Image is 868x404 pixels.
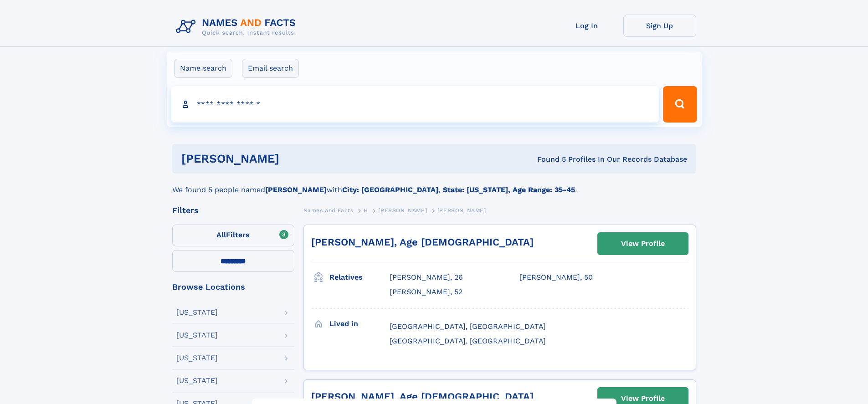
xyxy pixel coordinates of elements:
[174,59,232,78] label: Name search
[181,153,408,164] h1: [PERSON_NAME]
[408,154,687,164] div: Found 5 Profiles In Our Records Database
[437,207,486,214] span: [PERSON_NAME]
[176,309,218,316] div: [US_STATE]
[303,205,354,216] a: Names and Facts
[519,272,593,282] a: [PERSON_NAME], 50
[265,185,327,194] b: [PERSON_NAME]
[598,233,688,255] a: View Profile
[172,206,294,215] div: Filters
[172,283,294,291] div: Browse Locations
[378,205,427,216] a: [PERSON_NAME]
[390,322,546,331] span: [GEOGRAPHIC_DATA], [GEOGRAPHIC_DATA]
[329,270,390,285] h3: Relatives
[176,354,218,362] div: [US_STATE]
[390,337,546,345] span: [GEOGRAPHIC_DATA], [GEOGRAPHIC_DATA]
[663,86,697,123] button: Search Button
[172,15,303,39] img: Logo Names and Facts
[216,230,226,239] span: All
[172,225,294,246] label: Filters
[390,287,462,297] a: [PERSON_NAME], 52
[311,236,534,248] a: [PERSON_NAME], Age [DEMOGRAPHIC_DATA]
[364,205,368,216] a: H
[623,15,696,37] a: Sign Up
[172,174,696,195] div: We found 5 people named with .
[171,86,659,123] input: search input
[342,185,575,194] b: City: [GEOGRAPHIC_DATA], State: [US_STATE], Age Range: 35-45
[176,332,218,339] div: [US_STATE]
[390,272,463,282] a: [PERSON_NAME], 26
[378,207,427,214] span: [PERSON_NAME]
[621,233,665,254] div: View Profile
[311,391,534,402] a: [PERSON_NAME], Age [DEMOGRAPHIC_DATA]
[329,316,390,332] h3: Lived in
[176,377,218,384] div: [US_STATE]
[242,59,299,78] label: Email search
[364,207,368,214] span: H
[550,15,623,37] a: Log In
